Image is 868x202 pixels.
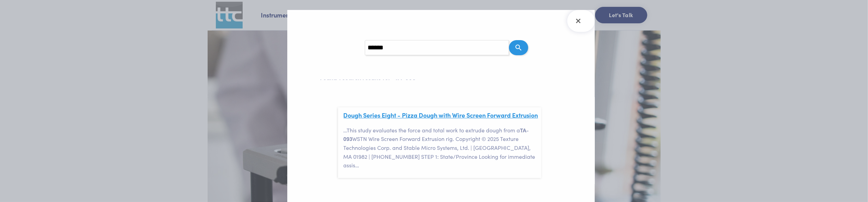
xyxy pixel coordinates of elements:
[344,111,538,119] span: Dough Series Eight - Pizza Dough with Wire Screen Forward Extrusion
[344,135,352,142] span: 093
[520,126,526,134] span: TA
[344,126,541,170] p: This study evaluates the force and total work to extrude dough from a - WSTN Wire Screen Forward ...
[344,126,347,134] span: …
[338,107,541,178] article: Dough Series Eight - Pizza Dough with Wire Screen Forward Extrusion
[567,10,595,32] button: Close Search Results
[356,161,359,169] span: …
[344,111,538,119] a: Dough Series Eight - Pizza Dough with Wire Screen Forward Extrusion
[509,40,528,55] button: Search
